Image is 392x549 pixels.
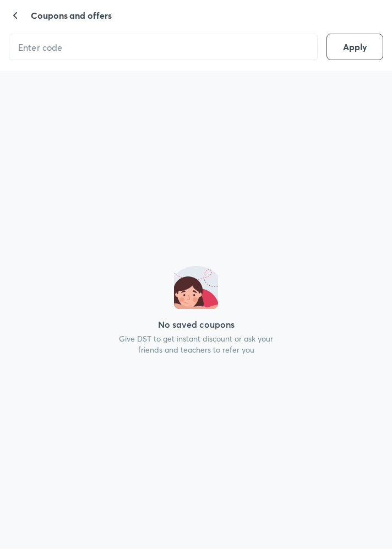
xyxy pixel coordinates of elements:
span: Apply [343,41,367,52]
h3: Coupons and offers [31,9,112,24]
div: Give DST to get instant discount or ask your friends and teachers to refer you [113,333,279,355]
input: Enter code [9,33,308,61]
div: No saved coupons [158,318,235,331]
button: Apply [326,34,383,60]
